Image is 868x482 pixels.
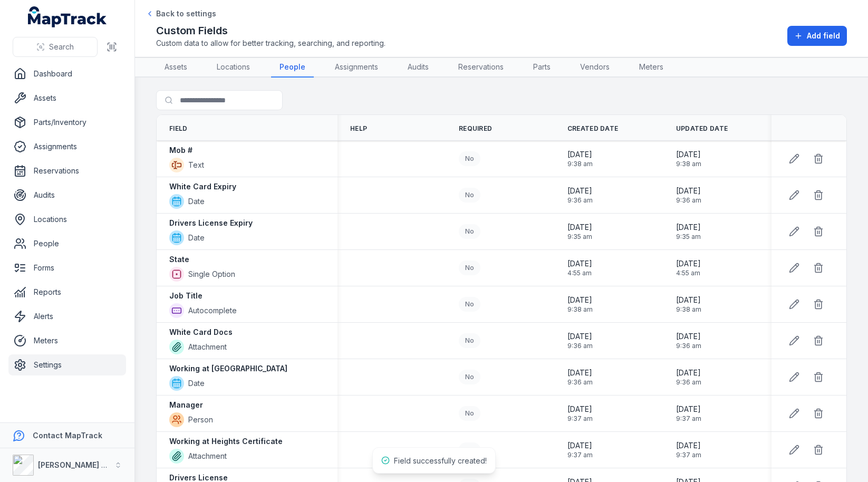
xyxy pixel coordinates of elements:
span: 9:37 am [567,414,593,423]
span: [DATE] [567,186,593,196]
span: [DATE] [676,258,701,269]
span: 9:36 am [567,196,593,205]
span: Date [188,378,205,389]
a: Meters [8,330,126,351]
a: Meters [631,57,672,78]
a: Back to settings [146,8,216,19]
div: No [459,333,480,348]
span: 4:55 am [567,269,592,277]
span: 9:35 am [567,233,592,241]
span: Required [459,124,492,133]
span: [DATE] [567,149,593,160]
span: [DATE] [567,331,593,342]
a: Assignments [8,136,126,157]
strong: Manager [169,400,203,410]
a: Assets [156,57,196,78]
div: No [459,151,480,166]
span: Person [188,414,213,425]
a: Parts/Inventory [8,112,126,133]
span: [DATE] [567,258,592,269]
a: Assignments [326,57,387,78]
a: Locations [208,57,258,78]
div: No [459,297,480,312]
span: 9:36 am [676,342,701,350]
span: [DATE] [567,404,593,414]
span: Field successfully created! [394,456,487,465]
span: 9:37 am [676,414,701,423]
span: 9:38 am [567,305,593,314]
time: 14/10/2025, 4:55:37 am [567,258,592,277]
a: People [271,57,314,78]
time: 26/09/2025, 9:36:45 am [567,331,593,350]
strong: Contact MapTrack [33,431,102,440]
time: 26/09/2025, 9:36:05 am [567,368,593,387]
span: Custom data to allow for better tracking, searching, and reporting. [156,38,385,49]
a: Dashboard [8,63,126,84]
span: [DATE] [676,404,701,414]
time: 26/09/2025, 9:36:18 am [676,186,701,205]
button: Search [13,37,98,57]
strong: White Card Docs [169,327,233,338]
span: 9:35 am [676,233,701,241]
span: Attachment [188,342,227,352]
time: 26/09/2025, 9:36:05 am [676,368,701,387]
a: Alerts [8,306,126,327]
strong: Working at Heights Certificate [169,436,283,447]
span: [DATE] [676,186,701,196]
div: No [459,261,480,275]
a: Audits [8,185,126,206]
time: 26/09/2025, 9:37:37 am [567,404,593,423]
a: Parts [525,57,559,78]
strong: Job Title [169,291,202,301]
span: 9:36 am [676,378,701,387]
a: People [8,233,126,254]
span: [DATE] [676,440,701,451]
time: 26/09/2025, 9:36:45 am [676,331,701,350]
span: 9:38 am [567,160,593,168]
strong: State [169,254,189,265]
strong: [PERSON_NAME] Asset Maintenance [38,460,173,469]
span: [DATE] [676,149,701,160]
a: Reservations [450,57,512,78]
a: Audits [399,57,437,78]
button: Add field [787,26,847,46]
time: 26/09/2025, 9:36:13 am [567,186,593,205]
span: 9:38 am [676,305,701,314]
a: MapTrack [28,6,107,27]
span: Search [49,42,74,52]
div: No [459,406,480,421]
span: Help [350,124,367,133]
span: 9:37 am [567,451,593,459]
strong: Working at [GEOGRAPHIC_DATA] [169,363,287,374]
a: Reports [8,282,126,303]
span: [DATE] [567,222,592,233]
time: 26/09/2025, 9:38:12 am [567,149,593,168]
a: Assets [8,88,126,109]
strong: Mob # [169,145,192,156]
time: 26/09/2025, 9:37:03 am [567,440,593,459]
div: No [459,442,480,457]
span: 9:36 am [676,196,701,205]
span: Back to settings [156,8,216,19]
span: 9:37 am [676,451,701,459]
strong: White Card Expiry [169,181,236,192]
time: 26/09/2025, 9:37:03 am [676,440,701,459]
time: 26/09/2025, 9:38:22 am [567,295,593,314]
time: 14/10/2025, 4:55:37 am [676,258,701,277]
span: [DATE] [676,222,701,233]
span: Created Date [567,124,619,133]
span: Date [188,233,205,243]
time: 26/09/2025, 9:35:54 am [567,222,592,241]
span: [DATE] [567,295,593,305]
span: Single Option [188,269,235,279]
span: 9:38 am [676,160,701,168]
span: Date [188,196,205,207]
span: Field [169,124,188,133]
span: Text [188,160,204,170]
span: Updated Date [676,124,728,133]
div: No [459,224,480,239]
span: [DATE] [676,331,701,342]
a: Reservations [8,160,126,181]
div: No [459,370,480,384]
time: 26/09/2025, 9:37:37 am [676,404,701,423]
